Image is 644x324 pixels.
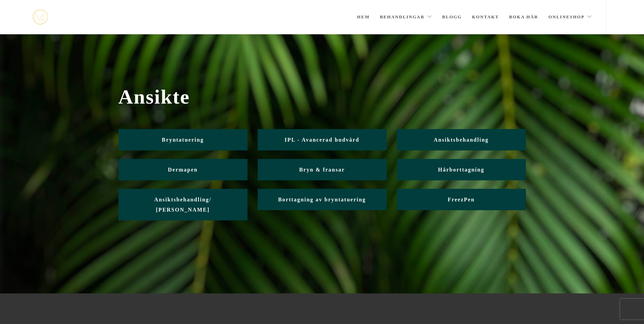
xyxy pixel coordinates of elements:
a: IPL - Avancerad hudvård [258,129,387,150]
span: Borttagning av bryntatuering [278,197,366,202]
span: Bryn & fransar [299,167,345,173]
span: Ansiktsbehandling [434,137,489,143]
a: Dermapen [118,159,247,180]
span: FreezPen [448,197,475,202]
span: Ansiktsbehandling/ [PERSON_NAME] [154,197,211,213]
span: IPL - Avancerad hudvård [284,137,359,143]
a: mjstudio mjstudio mjstudio [32,10,48,25]
a: Borttagning av bryntatuering [258,189,387,210]
a: Ansiktsbehandling/ [PERSON_NAME] [118,189,247,220]
span: Bryntatuering [162,137,204,143]
span: Ansikte [118,85,526,109]
span: Hårborttagning [438,167,484,173]
img: mjstudio [32,10,48,25]
a: Ansiktsbehandling [397,129,526,150]
a: Bryn & fransar [258,159,387,180]
span: Dermapen [168,167,198,173]
a: Hårborttagning [397,159,526,180]
a: FreezPen [397,189,526,210]
a: Bryntatuering [118,129,247,150]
